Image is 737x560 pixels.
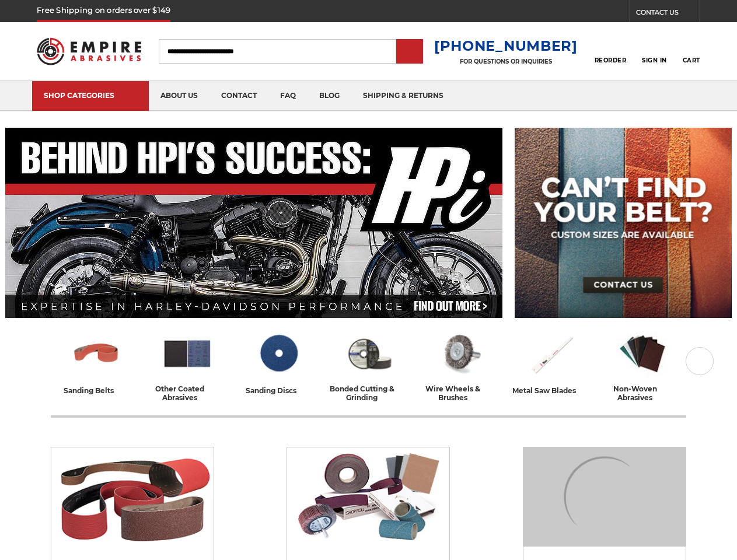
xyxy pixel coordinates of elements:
[44,91,137,100] div: SHOP CATEGORIES
[209,81,268,111] a: contact
[351,81,455,111] a: shipping & returns
[617,328,668,379] img: Non-woven Abrasives
[55,328,137,397] a: sanding belts
[595,38,627,64] a: Reorder
[64,384,129,397] div: sanding belts
[253,328,304,379] img: Sanding Discs
[511,328,592,397] a: metal saw blades
[308,81,351,111] a: blog
[329,328,410,402] a: bonded cutting & grinding
[515,128,732,318] img: promo banner for custom belts.
[71,328,122,379] img: Sanding Belts
[602,384,683,402] div: non-woven abrasives
[146,328,228,402] a: other coated abrasives
[162,328,213,379] img: Other Coated Abrasives
[344,328,395,379] img: Bonded Cutting & Grinding
[146,384,228,402] div: other coated abrasives
[683,38,700,64] a: Cart
[237,328,319,397] a: sanding discs
[526,328,577,379] img: Metal Saw Blades
[686,347,714,375] button: Next
[246,384,312,397] div: sanding discs
[434,37,578,54] a: [PHONE_NUMBER]
[37,31,141,72] img: Empire Abrasives
[268,81,308,111] a: faq
[287,447,449,547] img: Other Coated Abrasives
[420,384,501,402] div: wire wheels & brushes
[642,57,667,64] span: Sign In
[329,384,410,402] div: bonded cutting & grinding
[636,6,700,22] a: CONTACT US
[523,447,686,547] img: Sanding Discs
[435,328,486,379] img: Wire Wheels & Brushes
[5,128,503,318] img: Banner for an interview featuring Horsepower Inc who makes Harley performance upgrades featured o...
[512,384,591,397] div: metal saw blades
[420,328,501,402] a: wire wheels & brushes
[398,40,421,64] input: Submit
[434,58,578,65] p: FOR QUESTIONS OR INQUIRIES
[149,81,209,111] a: about us
[595,57,627,64] span: Reorder
[602,328,683,402] a: non-woven abrasives
[683,57,700,64] span: Cart
[51,447,214,547] img: Sanding Belts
